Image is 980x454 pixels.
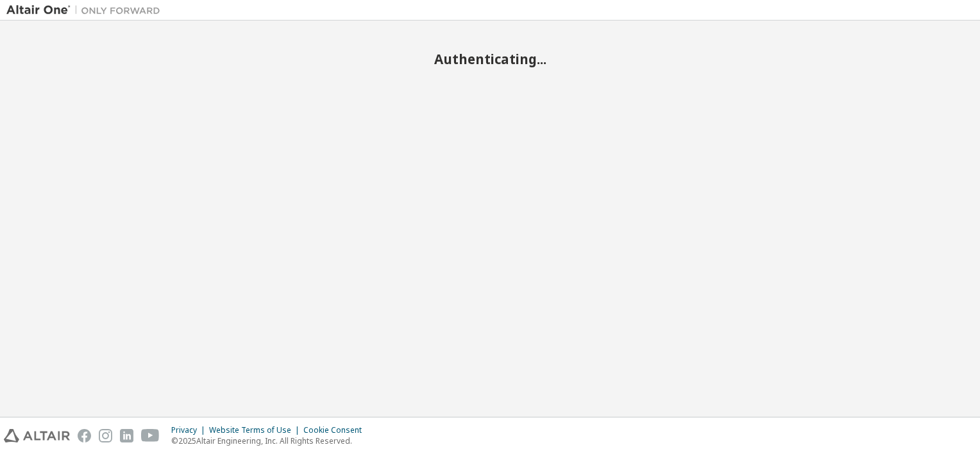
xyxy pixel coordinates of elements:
[6,51,974,67] h2: Authenticating...
[78,429,91,442] img: facebook.svg
[303,425,369,435] div: Cookie Consent
[120,429,133,442] img: linkedin.svg
[209,425,303,435] div: Website Terms of Use
[99,429,112,442] img: instagram.svg
[6,4,167,17] img: Altair One
[171,435,369,446] p: © 2025 Altair Engineering, Inc. All Rights Reserved.
[4,429,70,442] img: altair_logo.svg
[171,425,209,435] div: Privacy
[141,429,160,442] img: youtube.svg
